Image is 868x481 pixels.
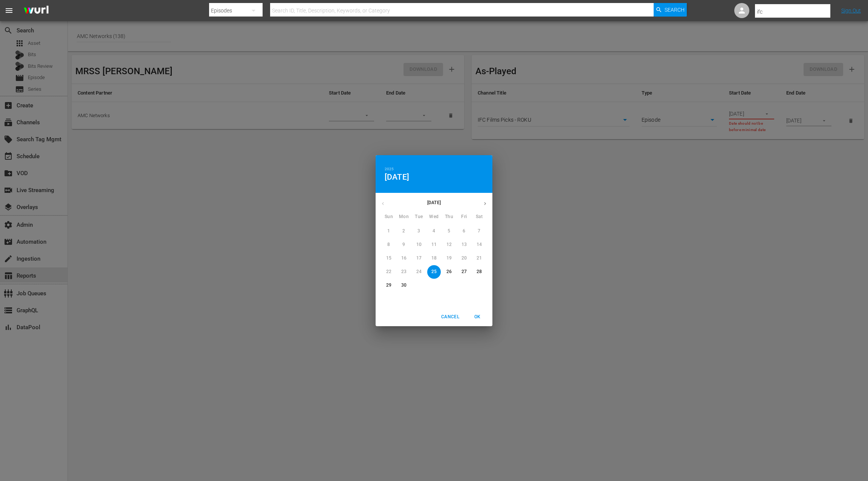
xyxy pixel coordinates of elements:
span: Fri [457,213,471,221]
p: 25 [431,269,437,275]
button: 30 [397,279,411,292]
button: [DATE] [385,172,409,182]
span: Search [665,3,685,17]
p: 27 [462,269,467,275]
button: 25 [427,265,441,279]
a: Sign Out [841,8,861,14]
span: Cancel [441,313,459,321]
button: 27 [457,265,471,279]
button: 28 [472,265,486,279]
span: Sun [382,213,396,221]
span: Mon [397,213,411,221]
button: 2025 [385,166,394,173]
p: [DATE] [390,199,478,206]
span: Wed [427,213,441,221]
button: 26 [442,265,456,279]
p: 30 [401,282,406,289]
span: Thu [442,213,456,221]
span: Tue [412,213,426,221]
span: OK [468,313,486,321]
p: 29 [386,282,391,289]
p: 28 [477,269,482,275]
span: Sat [472,213,486,221]
button: OK [465,311,489,323]
img: ans4CAIJ8jUAAAAAAAAAAAAAAAAAAAAAAAAgQb4GAAAAAAAAAAAAAAAAAAAAAAAAJMjXAAAAAAAAAAAAAAAAAAAAAAAAgAT5G... [18,2,54,20]
button: Cancel [438,311,462,323]
button: 29 [382,279,396,292]
span: menu [5,6,14,15]
p: 26 [446,269,452,275]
